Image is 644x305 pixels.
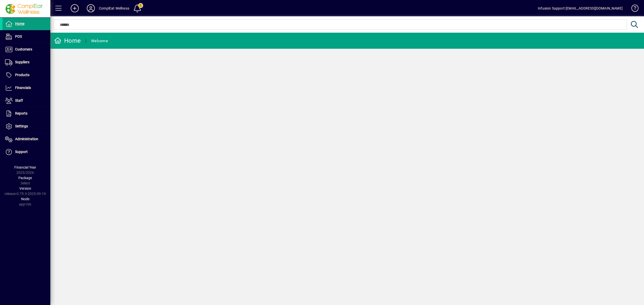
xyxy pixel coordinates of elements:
[3,146,50,158] a: Support
[67,4,83,13] button: Add
[15,124,28,128] span: Settings
[54,37,81,45] div: Home
[99,4,129,12] div: ComplEat Wellness
[3,94,50,107] a: Staff
[3,107,50,120] a: Reports
[15,34,22,38] span: POS
[3,30,50,43] a: POS
[3,82,50,94] a: Financials
[15,73,29,77] span: Products
[3,43,50,56] a: Customers
[83,4,99,13] button: Profile
[15,150,28,154] span: Support
[15,60,29,64] span: Suppliers
[3,69,50,81] a: Products
[3,133,50,145] a: Administration
[538,4,623,12] div: Infusion Support [EMAIL_ADDRESS][DOMAIN_NAME]
[14,165,36,169] span: Financial Year
[19,186,31,190] span: Version
[15,47,32,51] span: Customers
[15,111,27,115] span: Reports
[21,197,29,201] span: Node
[18,176,32,180] span: Package
[628,1,638,17] a: Knowledge Base
[3,120,50,133] a: Settings
[15,86,31,90] span: Financials
[15,98,23,103] span: Staff
[15,137,38,141] span: Administration
[3,56,50,69] a: Suppliers
[15,22,24,26] span: Home
[91,37,108,45] div: Welcome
